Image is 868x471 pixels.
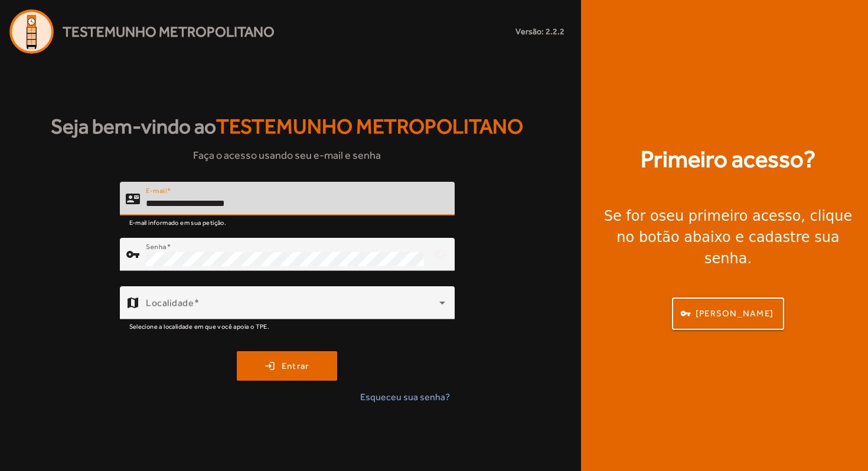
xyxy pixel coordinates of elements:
span: Entrar [282,359,309,373]
mat-icon: vpn_key [126,247,140,261]
span: Esqueceu sua senha? [360,390,450,404]
strong: seu primeiro acesso [659,208,801,224]
span: Testemunho Metropolitano [216,115,523,138]
mat-hint: Selecione a localidade em que você apoia o TPE. [129,319,270,332]
span: Faça o acesso usando seu e-mail e senha [193,147,381,163]
div: Se for o , clique no botão abaixo e cadastre sua senha. [595,205,861,269]
strong: Primeiro acesso? [641,142,815,177]
button: [PERSON_NAME] [672,297,784,330]
span: [PERSON_NAME] [696,307,774,320]
mat-label: E-mail [146,187,167,195]
strong: Seja bem-vindo ao [51,111,523,142]
mat-hint: E-mail informado em sua petição. [129,215,227,228]
button: Entrar [237,351,337,381]
mat-icon: visibility_off [426,240,455,269]
small: Versão: 2.2.2 [515,25,564,38]
span: Testemunho Metropolitano [63,21,275,42]
mat-icon: contact_mail [126,191,140,205]
mat-icon: map [126,296,140,310]
mat-label: Senha [146,243,167,251]
img: Logo Agenda [9,9,54,54]
mat-label: Localidade [146,297,194,308]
